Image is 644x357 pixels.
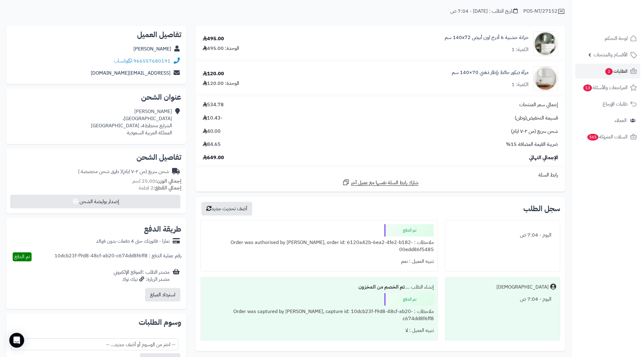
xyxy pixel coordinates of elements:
[605,67,628,76] span: الطلبات
[602,5,638,18] img: logo-2.png
[91,69,171,77] a: [EMAIL_ADDRESS][DOMAIN_NAME]
[512,81,529,88] div: الكمية: 1
[114,57,132,65] a: واتساب
[11,94,181,101] h2: عنوان الشحن
[203,45,239,52] div: الوحدة: 495.00
[575,113,640,128] a: العملاء
[342,179,419,186] a: شارك رابط السلة نفسها مع عميل آخر
[523,8,565,15] div: POS-NT/27152
[506,141,558,148] span: ضريبة القيمة المضافة 15%
[384,293,434,306] div: تم الدفع
[114,269,170,283] div: مصدر الطلب :الموقع الإلكتروني
[139,184,181,192] small: 2 قطعة
[575,31,640,46] a: لوحة التحكم
[575,80,640,95] a: المراجعات والأسئلة13
[575,97,640,111] a: طلبات الإرجاع
[133,57,171,65] a: 966557680191
[452,69,529,76] a: مرآة ديكور حائط بإطار ذهبي 70×140 سم
[603,100,628,108] span: طلبات الإرجاع
[511,128,558,135] span: شحن سريع (من ٢-٧ ايام)
[153,184,181,192] strong: إجمالي القطع:
[205,237,434,256] div: ملاحظات : Order was authorised by [PERSON_NAME], order id: 6120a42b-6ea2-4fe2-b182-00edd86f5485
[205,255,434,268] div: تنبيه العميل : نعم
[512,46,529,53] div: الكمية: 1
[605,68,613,75] span: 2
[203,154,224,161] span: 649.00
[529,154,558,161] span: الإجمالي النهائي
[96,238,170,245] div: تمارا - فاتورتك حتى 4 دفعات بدون فوائد
[519,101,558,108] span: إجمالي سعر المنتجات
[144,225,181,233] h2: طريقة الدفع
[78,168,169,175] div: شحن سريع (من ٢-٧ ايام)
[575,64,640,79] a: الطلبات2
[534,66,558,91] img: 1753785797-1-90x90.jpg
[114,276,170,283] div: مصدر الزيارة: تيك توك
[351,179,419,186] span: شارك رابط السلة نفسها مع عميل آخر
[203,80,239,87] div: الوحدة: 120.00
[615,116,627,125] span: العملاء
[11,339,178,350] span: -- اختر من الوسوم أو أضف جديد... --
[445,34,529,41] a: خزانة خشبية 6 أدرج لون أبيض 140x72 سم
[605,34,628,43] span: لوحة التحكم
[523,205,560,212] h3: سجل الطلب
[132,177,181,185] small: 25.00 كجم
[11,319,181,326] h2: وسوم الطلبات
[11,338,178,350] span: -- اختر من الوسوم أو أضف جديد... --
[9,333,24,348] div: Open Intercom Messenger
[587,133,599,141] span: 565
[203,101,224,108] span: 534.78
[203,115,223,122] span: -10.43
[91,108,172,136] div: [PERSON_NAME] [GEOGRAPHIC_DATA]، الشرايع مخطط4، [GEOGRAPHIC_DATA] المملكة العربية السعودية
[203,70,224,77] div: 120.00
[54,252,181,261] div: رقم عملية الدفع : 10dcb23f-f9d8-48cf-ab20-c674dd8f6ff8
[198,172,563,179] div: رابط السلة
[534,31,558,56] img: 1746709299-1702541934053-68567865785768-1000x1000-90x90.jpg
[205,281,434,293] div: إنشاء الطلب ....
[449,293,556,305] div: اليوم - 7:04 ص
[201,202,252,216] button: أضف تحديث جديد
[155,177,181,185] strong: إجمالي الوزن:
[583,83,628,92] span: المراجعات والأسئلة
[583,84,593,92] span: 13
[133,45,171,53] a: [PERSON_NAME]
[11,31,181,38] h2: تفاصيل العميل
[203,128,221,135] span: 40.00
[515,115,558,122] span: قسيمة التخفيض(وطن)
[145,288,180,302] button: استرداد المبلغ
[205,306,434,325] div: ملاحظات : Order was captured by [PERSON_NAME], capture id: 10dcb23f-f9d8-48cf-ab20-c674dd8f6ff8
[450,8,518,15] div: تاريخ الطلب : [DATE] - 7:04 ص
[449,229,556,241] div: اليوم - 7:04 ص
[384,224,434,237] div: تم الدفع
[203,141,221,148] span: 84.65
[575,129,640,144] a: السلات المتروكة565
[587,133,628,141] span: السلات المتروكة
[14,253,30,260] span: تم الدفع
[78,168,122,175] span: ( طرق شحن مخصصة )
[11,154,181,161] h2: تفاصيل الشحن
[205,324,434,337] div: تنبيه العميل : لا
[10,195,180,208] button: إصدار بوليصة الشحن
[203,35,224,42] div: 495.00
[594,50,628,59] span: الأقسام والمنتجات
[358,283,405,291] b: تم الخصم من المخزون
[496,284,549,291] div: [DEMOGRAPHIC_DATA]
